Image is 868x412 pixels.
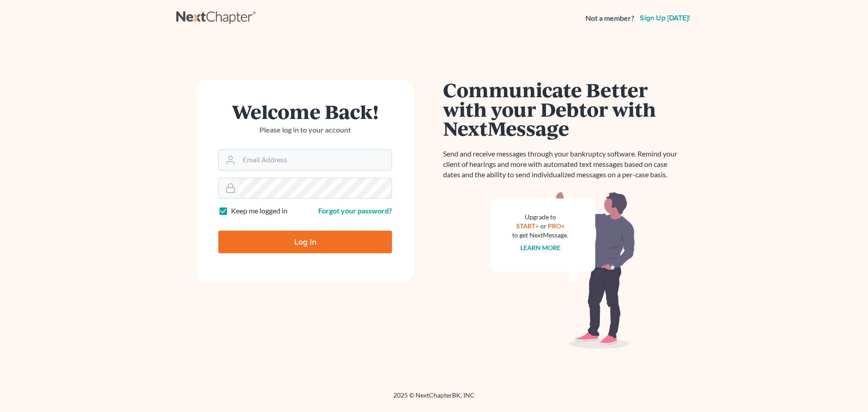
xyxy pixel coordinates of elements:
[512,213,568,222] div: Upgrade to
[520,244,561,251] a: Learn more
[218,102,392,121] h1: Welcome Back!
[638,14,692,22] a: Sign up [DATE]!
[516,222,539,230] a: START+
[491,191,635,349] img: nextmessage_bg-59042aed3d76b12b5cd301f8e5b87938c9018125f34e5fa2b7a6b67550977c72.svg
[218,125,392,135] p: Please log in to your account
[540,222,547,230] span: or
[239,150,392,170] input: Email Address
[443,149,683,180] p: Send and receive messages through your bankruptcy software. Remind your client of hearings and mo...
[585,13,634,24] strong: Not a member?
[443,80,683,138] h1: Communicate Better with your Debtor with NextMessage
[548,222,565,230] a: PRO+
[176,391,692,407] div: 2025 © NextChapterBK, INC
[512,231,568,240] div: to get NextMessage.
[218,231,392,253] input: Log In
[231,206,288,216] label: Keep me logged in
[318,206,392,215] a: Forgot your password?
